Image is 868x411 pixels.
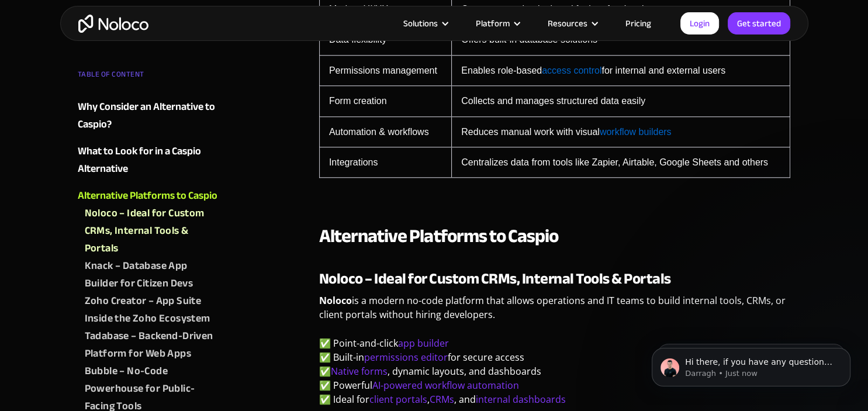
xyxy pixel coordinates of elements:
td: Enables role-based for internal and external users [452,55,790,85]
a: Pricing [611,16,666,31]
div: Solutions [403,16,438,31]
td: Collects and manages structured data easily [452,86,790,116]
td: Automation & workflows [319,116,451,147]
p: is a modern no-code platform that allows operations and IT teams to build internal tools, CRMs, o... [319,293,791,330]
td: Integrations [319,147,451,177]
div: Alternative Platforms to Caspio [78,187,217,205]
a: client portals [369,393,427,406]
div: Resources [548,16,587,31]
a: Noloco – Ideal for Custom CRMs, Internal Tools & Portals [85,205,219,257]
a: access control [542,65,601,75]
td: Form creation [319,86,451,116]
a: What to Look for in a Caspio Alternative [78,143,219,178]
div: Solutions [389,16,461,31]
a: Zoho Creator – App Suite Inside the Zoho Ecosystem [85,292,219,327]
a: Login [680,12,719,34]
a: Native forms [331,365,388,378]
strong: Noloco – Ideal for Custom CRMs, Internal Tools & Portals [319,264,671,293]
td: Permissions management [319,55,451,85]
div: Platform [461,16,533,31]
a: permissions editor [364,351,448,364]
div: TABLE OF CONTENT [78,65,219,89]
a: AI-powered workflow automation [372,379,519,392]
a: app builder [398,337,449,350]
strong: Alternative Platforms to Caspio [319,219,558,254]
a: Tadabase – Backend-Driven Platform for Web Apps [85,327,219,362]
a: Knack – Database App Builder for Citizen Devs [85,257,219,292]
a: Alternative Platforms to Caspio [78,187,219,205]
a: CRMs [430,393,454,406]
a: workflow builders [600,127,672,137]
div: Resources [533,16,611,31]
a: Why Consider an Alternative to Caspio? [78,98,219,133]
td: Reduces manual work with visual [452,116,790,147]
iframe: Intercom notifications message [634,323,868,405]
a: internal dashboards [476,393,566,406]
div: Platform [476,16,510,31]
a: home [78,15,148,33]
strong: Noloco [319,294,352,307]
a: Get started [728,12,790,34]
td: Centralizes data from tools like Zapier, Airtable, Google Sheets and others [452,147,790,177]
